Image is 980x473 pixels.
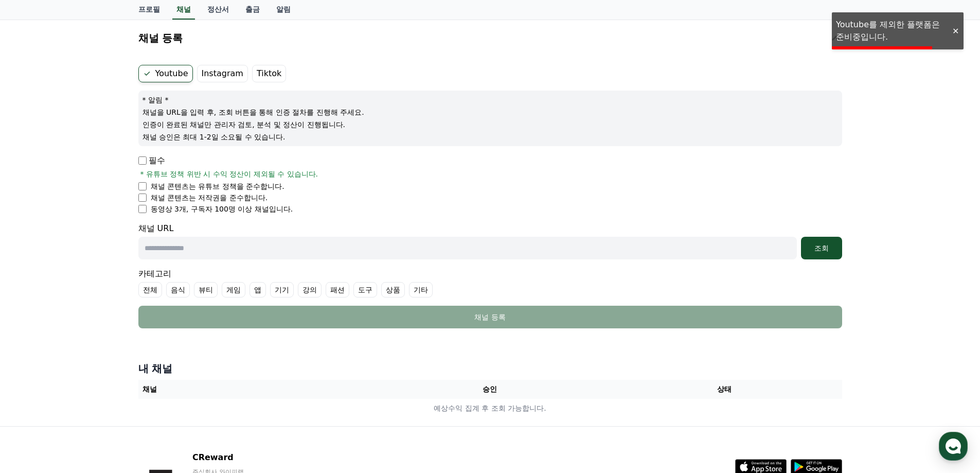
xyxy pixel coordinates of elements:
[159,342,171,350] span: 설정
[159,312,822,322] div: 채널 등록
[68,326,133,352] a: 대화
[134,24,846,52] button: 채널 등록
[138,222,842,259] div: 채널 URL
[32,342,39,350] span: 홈
[94,342,106,351] span: 대화
[142,132,838,142] p: 채널 승인은 최대 1-2일 소요될 수 있습니다.
[142,107,838,117] p: 채널을 URL을 입력 후, 조회 버튼을 통해 인증 절차를 진행해 주세요.
[140,169,318,179] span: * 유튜브 정책 위반 시 수익 정산이 제외될 수 있습니다.
[142,119,838,130] p: 인증이 완료된 채널만 관리자 검토, 분석 및 정산이 진행됩니다.
[222,282,245,297] label: 게임
[138,32,183,44] h4: 채널 등록
[192,451,318,464] p: CReward
[151,192,268,203] p: 채널 콘텐츠는 저작권을 준수합니다.
[151,204,293,214] p: 동영상 3개, 구독자 100명 이상 채널입니다.
[250,282,266,297] label: 앱
[138,306,842,328] button: 채널 등록
[252,65,286,82] label: Tiktok
[409,282,433,297] label: 기타
[3,326,68,352] a: 홈
[194,282,218,297] label: 뷰티
[138,268,842,297] div: 카테고리
[805,243,838,253] div: 조회
[326,282,349,297] label: 패션
[381,282,405,297] label: 상품
[166,282,190,297] label: 음식
[298,282,322,297] label: 강의
[138,380,373,399] th: 채널
[607,380,842,399] th: 상태
[138,154,165,167] p: 필수
[138,282,162,297] label: 전체
[270,282,294,297] label: 기기
[151,181,284,191] p: 채널 콘텐츠는 유튜브 정책을 준수합니다.
[138,361,842,376] h4: 내 채널
[138,65,193,82] label: Youtube
[197,65,248,82] label: Instagram
[353,282,377,297] label: 도구
[372,380,607,399] th: 승인
[133,326,198,352] a: 설정
[801,237,842,259] button: 조회
[138,399,842,418] td: 예상수익 집계 후 조회 가능합니다.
